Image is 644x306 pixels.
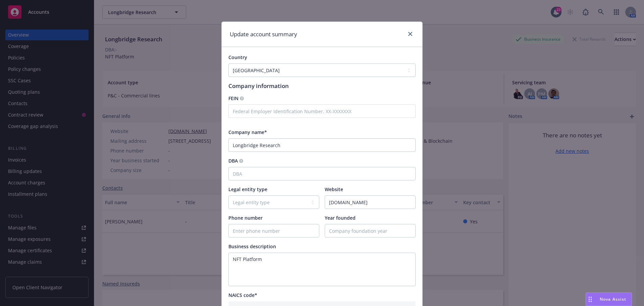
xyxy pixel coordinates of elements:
[228,167,416,180] input: DBA
[230,30,297,39] h1: Update account summary
[586,293,594,306] div: Drag to move
[228,292,257,298] span: NAICS code*
[325,224,415,237] input: Company foundation year
[229,224,319,237] input: Enter phone number
[228,129,267,135] span: Company name*
[228,138,416,152] input: Company name
[325,215,356,221] span: Year founded
[228,215,263,221] span: Phone number
[600,296,626,302] span: Nova Assist
[325,196,415,209] input: Enter URL
[228,253,416,286] textarea: Enter business description
[406,30,414,38] a: close
[228,243,276,250] span: Business description
[228,104,416,118] input: Federal Employer Identification Number, XX-XXXXXXX
[325,186,343,192] span: Website
[228,158,238,164] span: DBA
[228,82,416,89] h1: Company information
[228,54,247,60] span: Country
[228,186,267,192] span: Legal entity type
[586,293,632,306] button: Nova Assist
[228,95,238,101] span: FEIN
